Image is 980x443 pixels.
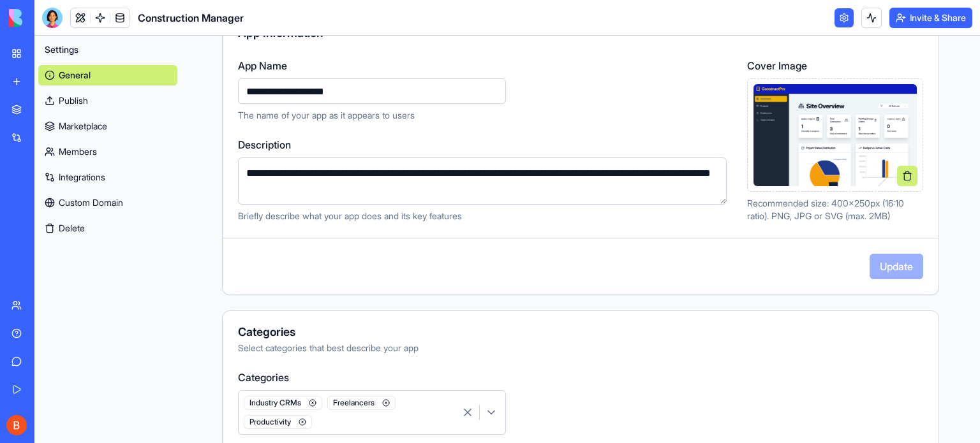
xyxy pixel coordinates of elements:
label: Description [238,137,732,152]
p: Briefly describe what your app does and its key features [238,210,732,222]
a: Publish [38,91,177,111]
a: Members [38,142,177,162]
img: Preview [754,84,917,186]
div: Select categories that best describe your app [238,342,923,354]
label: Cover Image [747,58,923,73]
button: Delete [38,218,177,238]
button: Invite & Share [889,8,972,28]
span: Freelancers [327,396,396,410]
p: Recommended size: 400x250px (16:10 ratio). PNG, JPG or SVG (max. 2MB) [747,197,923,222]
img: logo [9,9,88,27]
a: Custom Domain [38,192,177,213]
div: App Information [238,27,923,39]
a: Marketplace [38,116,177,136]
span: Settings [45,43,78,56]
label: App Name [238,58,732,73]
div: Categories [238,326,923,338]
span: Industry CRMs [244,396,322,410]
button: Industry CRMsFreelancersProductivity [238,390,506,435]
a: Integrations [38,167,177,187]
img: ACg8ocIfS8nKdflQ7s9qPXr4Dv3ruKRXu9j2odtlotCNNZdCQZUp3A=s96-c [6,415,27,435]
span: Productivity [244,415,312,429]
label: Categories [238,370,923,385]
p: The name of your app as it appears to users [238,109,732,122]
a: General [38,65,177,85]
button: Settings [38,40,177,60]
span: Construction Manager [138,10,244,25]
